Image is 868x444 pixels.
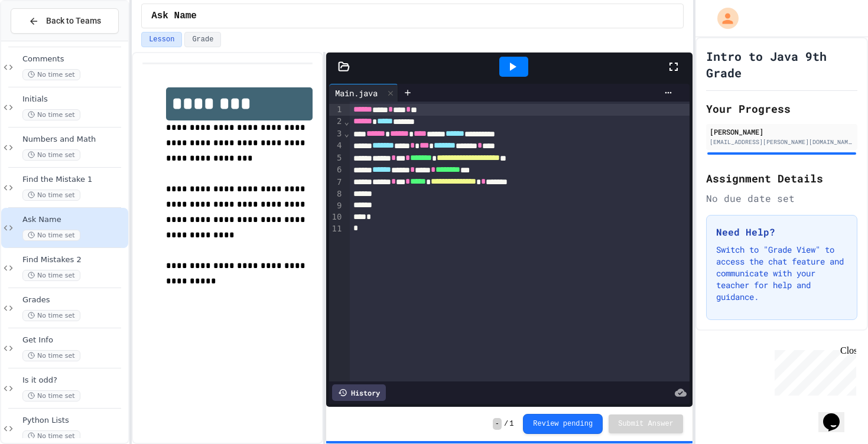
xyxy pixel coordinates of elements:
[332,384,386,401] div: History
[329,128,344,140] div: 3
[22,135,126,145] span: Numbers and Math
[184,32,221,47] button: Grade
[706,191,857,205] div: No due date set
[706,100,857,117] h2: Your Progress
[329,188,344,200] div: 8
[705,5,742,32] div: My Account
[11,8,119,34] button: Back to Teams
[770,345,856,396] iframe: chat widget
[22,215,126,225] span: Ask Name
[5,5,82,75] div: Chat with us now!Close
[22,69,80,80] span: No time set
[710,126,854,137] div: [PERSON_NAME]
[22,350,80,361] span: No time set
[343,117,349,126] span: Fold line
[716,244,847,303] p: Switch to "Grade View" to access the chat feature and communicate with your teacher for help and ...
[329,152,344,164] div: 5
[706,170,857,187] h2: Assignment Details
[22,190,80,201] span: No time set
[22,295,126,305] span: Grades
[22,310,80,321] span: No time set
[706,48,857,81] h1: Intro to Java 9th Grade
[716,225,847,239] h3: Need Help?
[22,430,80,442] span: No time set
[22,54,126,64] span: Comments
[46,15,101,27] span: Back to Teams
[22,255,126,265] span: Find Mistakes 2
[22,376,126,386] span: Is it odd?
[22,416,126,426] span: Python Lists
[22,390,80,401] span: No time set
[343,129,349,138] span: Fold line
[22,149,80,161] span: No time set
[504,419,508,429] span: /
[329,104,344,116] div: 1
[22,230,80,241] span: No time set
[509,419,513,429] span: 1
[493,418,502,430] span: -
[22,270,80,281] span: No time set
[329,140,344,152] div: 4
[22,175,126,185] span: Find the Mistake 1
[329,177,344,188] div: 7
[329,84,398,102] div: Main.java
[523,414,603,434] button: Review pending
[151,9,197,23] span: Ask Name
[22,335,126,345] span: Get Info
[329,223,344,235] div: 11
[710,138,854,146] div: [EMAIL_ADDRESS][PERSON_NAME][DOMAIN_NAME]
[329,116,344,128] div: 2
[329,164,344,176] div: 6
[329,211,344,223] div: 10
[618,419,674,429] span: Submit Answer
[329,200,344,212] div: 9
[329,87,383,99] div: Main.java
[141,32,182,47] button: Lesson
[22,94,126,105] span: Initials
[609,414,683,433] button: Submit Answer
[818,397,856,432] iframe: chat widget
[22,109,80,120] span: No time set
